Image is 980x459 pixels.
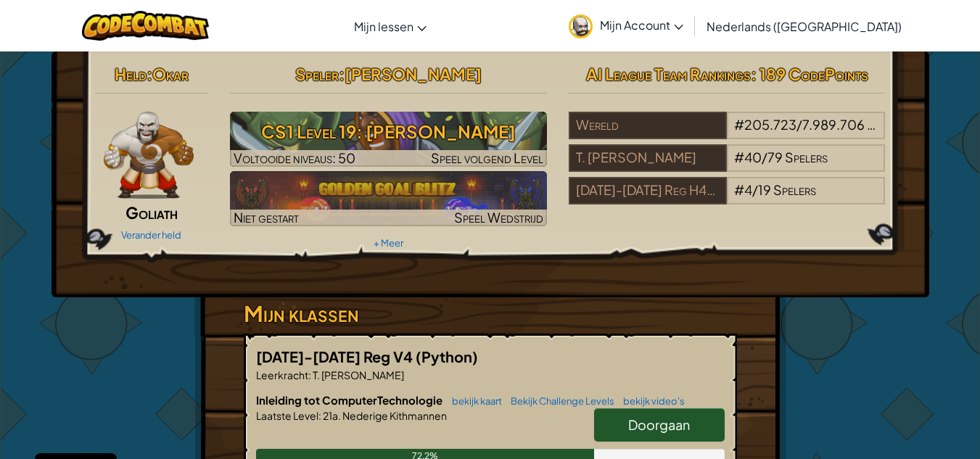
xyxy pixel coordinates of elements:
[734,181,744,198] span: #
[345,64,482,84] span: [PERSON_NAME]
[354,19,413,34] span: Mijn lessen
[586,64,751,84] span: AI League Team Rankings
[762,149,767,165] span: /
[230,115,547,148] h3: CS1 Level 19: [PERSON_NAME]
[256,347,416,365] span: [DATE]-[DATE] Reg V4
[802,116,865,133] span: 7.989.706
[321,409,341,422] span: 21a.
[569,191,886,207] a: [DATE]-[DATE] Reg H4V4#4/19Spelers
[374,237,403,249] a: + Meer
[115,64,147,84] span: Held
[751,64,868,84] span: : 189 CodePoints
[152,64,189,84] span: Okar
[600,17,683,33] span: Mijn Account
[445,395,502,407] a: bekijk kaart
[234,149,355,166] span: Voltooide niveaus: 50
[569,144,727,172] div: T. [PERSON_NAME]
[734,149,744,165] span: #
[744,116,796,133] span: 205.723
[230,171,547,226] img: Golden Goal
[569,125,886,142] a: Wereld#205.723/7.989.706Spelers
[295,64,339,84] span: Speler
[699,7,909,46] a: Nederlands ([GEOGRAPHIC_DATA])
[569,112,727,139] div: Wereld
[752,181,758,198] span: /
[230,171,547,226] a: Niet gestartSpeel Wedstrijd
[308,368,311,381] span: :
[82,11,209,41] img: CodeCombat logo
[230,112,547,167] img: CS1 Level 19: Kasten van Kithgard
[569,158,886,175] a: T. [PERSON_NAME]#40/79Spelers
[734,116,744,133] span: #
[767,149,783,165] span: 79
[125,202,178,223] span: Goliath
[744,149,762,165] span: 40
[785,149,828,165] span: Spelers
[628,416,690,433] span: Doorgaan
[234,209,299,226] span: Niet gestart
[561,3,691,49] a: Mijn Account
[256,393,445,407] span: Inleiding tot ComputerTechnologie
[569,177,727,204] div: [DATE]-[DATE] Reg H4V4
[431,149,543,166] span: Speel volgend Level
[256,409,318,422] span: Laatste Level
[616,395,685,407] a: bekijk video's
[244,297,737,330] h3: Mijn klassen
[311,368,404,381] span: T. [PERSON_NAME]
[503,395,614,407] a: Bekijk Challenge Levels
[416,347,478,365] span: (Python)
[318,409,321,422] span: :
[707,19,902,34] span: Nederlands ([GEOGRAPHIC_DATA])
[758,181,771,198] span: 19
[796,116,802,133] span: /
[347,7,434,46] a: Mijn lessen
[230,112,547,167] a: Speel volgend Level
[147,64,152,84] span: :
[104,112,194,199] img: goliath-pose.png
[569,15,593,38] img: avatar
[121,229,181,241] a: Verander held
[454,209,543,226] span: Speel Wedstrijd
[744,181,752,198] span: 4
[341,409,447,422] span: Nederige Kithmannen
[773,181,816,198] span: Spelers
[256,368,308,381] span: Leerkracht
[339,64,345,84] span: :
